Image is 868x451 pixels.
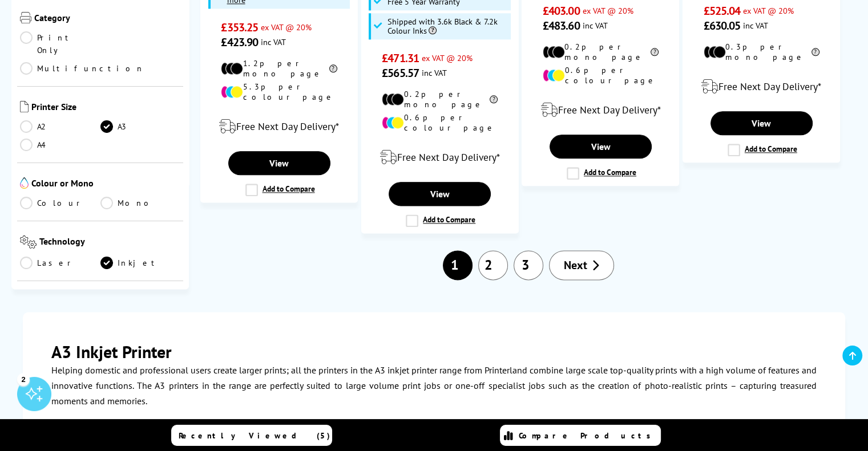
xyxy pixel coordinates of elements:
[31,101,180,115] span: Printer Size
[100,257,181,269] a: Inkjet
[51,363,817,409] p: Helping domestic and professional users create larger prints; all the printers in the A3 inkjet p...
[743,20,768,31] span: inc VAT
[20,139,100,151] a: A4
[583,5,633,16] span: ex VAT @ 20%
[567,167,636,180] label: Add to Compare
[728,144,797,156] label: Add to Compare
[228,151,330,175] a: View
[710,111,813,135] a: View
[20,257,100,269] a: Laser
[221,82,337,102] li: 5.3p per colour page
[382,89,498,109] li: 0.2p per mono page
[387,17,508,35] span: Shipped with 3.6k Black & 7.2k Colour Inks
[368,141,512,173] div: modal_delivery
[564,258,587,273] span: Next
[221,35,258,50] span: £423.90
[500,425,661,446] a: Compare Products
[20,12,31,23] img: Category
[382,66,419,80] span: £565.57
[20,235,37,249] img: Technology
[261,22,312,32] span: ex VAT @ 20%
[20,197,100,209] a: Colour
[20,101,29,112] img: Printer Size
[39,235,180,251] span: Technology
[382,51,419,66] span: £471.31
[20,120,100,133] a: A2
[422,67,447,78] span: inc VAT
[704,42,819,62] li: 0.3p per mono page
[704,3,741,18] span: £525.04
[583,20,608,31] span: inc VAT
[261,36,286,47] span: inc VAT
[478,250,508,280] a: 2
[389,182,491,206] a: View
[689,71,834,103] div: modal_delivery
[549,250,614,280] a: Next
[543,65,659,86] li: 0.6p per colour page
[543,3,580,18] span: £403.00
[704,18,741,33] span: £630.05
[543,42,659,62] li: 0.2p per mono page
[100,120,181,133] a: A3
[543,18,580,33] span: £483.60
[221,20,258,35] span: £353.25
[20,177,29,189] img: Colour or Mono
[519,430,657,441] span: Compare Products
[20,62,144,75] a: Multifunction
[550,135,652,159] a: View
[31,177,180,191] span: Colour or Mono
[100,197,181,209] a: Mono
[20,31,100,56] a: Print Only
[406,214,475,227] label: Add to Compare
[51,340,817,363] h2: A3 Inkjet Printer
[179,430,330,441] span: Recently Viewed (5)
[207,111,352,143] div: modal_delivery
[221,58,337,79] li: 1.2p per mono page
[422,52,473,63] span: ex VAT @ 20%
[382,112,498,133] li: 0.6p per colour page
[528,94,673,126] div: modal_delivery
[245,184,315,196] label: Add to Compare
[17,373,30,385] div: 2
[171,425,332,446] a: Recently Viewed (5)
[34,12,180,26] span: Category
[514,250,543,280] a: 3
[743,5,794,16] span: ex VAT @ 20%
